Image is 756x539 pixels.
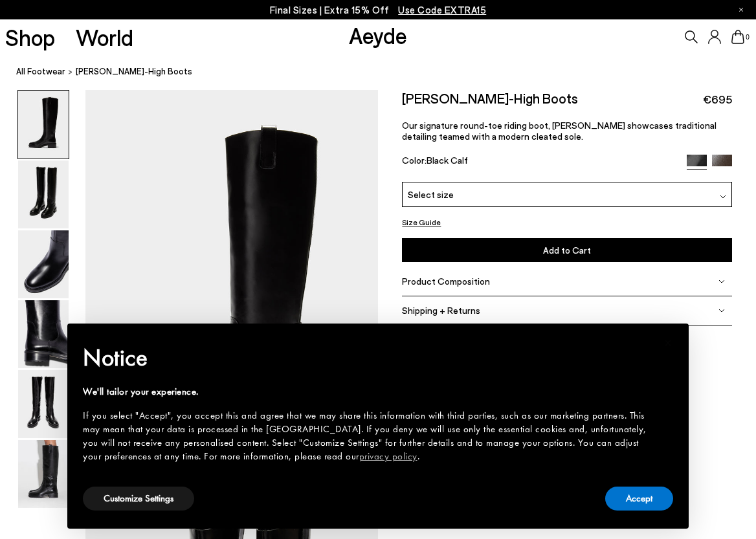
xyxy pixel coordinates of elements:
[83,409,652,463] div: If you select "Accept", you accept this and agree that we may share this information with third p...
[83,487,194,511] button: Customize Settings
[83,385,652,399] div: We'll tailor your experience.
[359,450,417,463] a: privacy policy
[664,333,673,353] span: ×
[83,341,652,375] h2: Notice
[605,487,673,511] button: Accept
[652,327,684,358] button: Close this notice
